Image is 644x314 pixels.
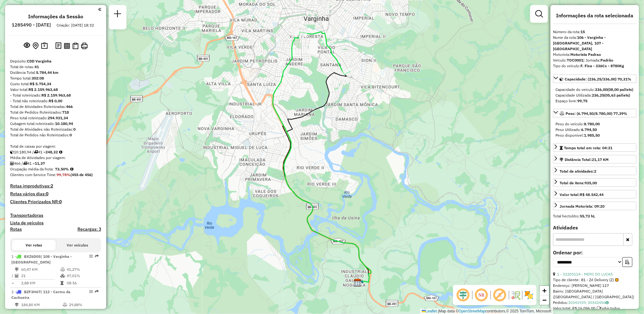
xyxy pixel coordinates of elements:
[48,116,68,120] strong: 294.931,34
[543,296,547,304] span: −
[71,172,93,177] strong: (455 de 456)
[28,14,83,20] h4: Informações da Sessão
[553,52,636,57] div: Motorista:
[46,191,48,197] strong: 0
[594,169,596,174] strong: 2
[584,133,600,138] strong: 1.985,50
[10,58,101,64] div: Depósito:
[553,63,636,69] div: Tipo do veículo:
[10,191,101,197] h4: Rotas vários dias:
[11,289,71,300] span: | 112 - Carmo da Cachoeira
[420,309,553,314] div: Map data © contributors,© 2025 TomTom, Microsoft
[555,92,634,98] div: Capacidade Utilizada:
[70,133,72,137] strong: 0
[70,167,73,171] em: Média calculada utilizando a maior ocupação (%Peso ou %Cubagem) de cada rota da sessão. Rotas cro...
[10,162,14,165] i: Total de Atividades
[66,266,98,273] td: 41,27%
[583,58,613,62] span: | Jornada:
[59,199,62,204] strong: 0
[533,8,545,20] a: Exibir filtros
[604,93,630,98] strong: (05,63 pallets)
[73,127,76,132] strong: 0
[553,300,636,305] div: Pedidos:
[36,70,58,75] strong: 5.784,44 km
[355,279,364,287] img: Ponto de apoio FAD - Varginha
[95,254,99,258] em: Rota exportada
[12,22,51,28] h6: 1285490 - [DATE]
[10,115,101,121] div: Peso total roteirizado:
[71,41,80,50] button: Visualizar Romaneio
[57,172,71,177] strong: 99,78%
[77,227,101,232] h4: Recargas: 3
[570,52,601,57] strong: Motorista Padrao
[12,240,56,251] button: Ver rotas
[555,133,634,138] div: Peso disponível:
[492,287,507,303] span: Exibir rótulo
[30,81,51,86] strong: R$ 5.754,34
[54,41,63,51] button: Logs desbloquear sessão
[584,121,600,126] strong: 8.780,00
[438,309,439,313] span: |
[11,254,72,264] span: 1 -
[15,268,19,271] i: Distância Total
[10,104,101,110] div: Total de Atividades Roteirizadas:
[51,183,53,189] strong: 2
[597,306,620,311] span: Exibir todos
[565,77,631,81] span: Capacidade: (236,25/336,00) 70,31%
[605,301,609,305] i: Observações
[422,309,437,313] a: Leaflet
[592,93,604,98] strong: 236,25
[46,150,58,154] strong: 248,32
[98,6,101,13] a: Clique aqui para minimizar o painel
[553,35,636,52] div: Nome da rota:
[10,70,101,75] div: Distância Total:
[40,41,49,51] button: Painel de Sugestão
[21,266,60,273] td: 60,47 KM
[456,287,471,303] span: Ocultar deslocamento
[21,302,62,308] td: 184,80 KM
[524,290,534,300] img: Exibir/Ocultar setores
[11,289,71,300] span: 2 -
[353,279,362,287] img: CDD Varginha
[10,199,101,204] h4: Clientes Priorizados NR:
[31,41,40,51] button: Centralizar mapa no depósito ou ponto de apoio
[32,76,44,80] strong: 302:08
[553,29,636,35] div: Número da rota:
[580,63,624,68] strong: F. Fixa - 336Cx - 8780Kg
[10,172,57,177] span: Clientes com Service Time:
[511,290,521,300] img: Fluxo de ruas
[59,150,62,154] i: Meta Caixas/viagem: 208,20 Diferença: 40,12
[560,157,609,163] div: Distância Total:
[21,273,60,279] td: 21
[62,110,69,115] strong: 718
[10,132,101,138] div: Total de Pedidos não Roteirizados:
[580,214,595,218] strong: 55,73 hL
[595,87,607,92] strong: 336,00
[15,274,19,278] i: Total de Atividades
[21,280,60,286] td: 2,88 KM
[27,59,52,63] strong: CDD Varginha
[11,273,15,279] td: /
[10,121,101,127] div: Cubagem total roteirizado:
[555,98,634,104] div: Espaço livre:
[553,202,636,210] a: Jornada Motorista: 09:20
[553,143,636,152] a: Tempo total em rota: 04:31
[10,227,22,232] a: Rotas
[10,92,101,98] div: - Total roteirizado:
[560,180,597,186] div: Total de itens:
[10,183,101,189] h4: Rotas improdutivas:
[553,13,636,19] h4: Informações da rota selecionada
[577,98,587,103] strong: 99,75
[66,104,73,109] strong: 466
[34,64,39,69] strong: 41
[555,87,634,92] div: Capacidade do veículo:
[10,150,14,154] i: Cubagem total roteirizado
[10,161,101,166] div: 466 / 41 =
[10,213,101,218] h4: Transportadoras
[553,155,636,163] a: Distância Total:21,17 KM
[11,280,15,286] td: =
[566,111,627,116] span: Peso: (6.794,50/8.780,00) 77,39%
[553,213,636,219] div: Total hectolitro:
[592,157,609,162] span: 21,17 KM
